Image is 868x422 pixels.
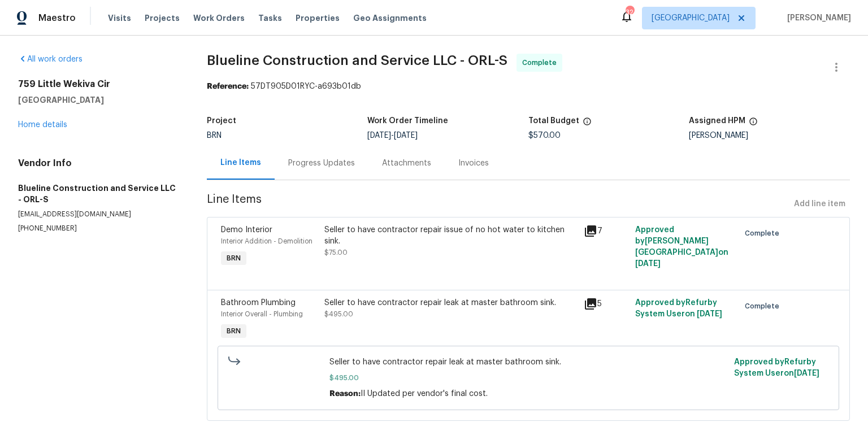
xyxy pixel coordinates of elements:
div: [PERSON_NAME] [689,132,850,140]
span: $75.00 [324,249,348,256]
span: [DATE] [367,132,391,140]
div: 5 [584,297,629,311]
span: Interior Addition - Demolition [221,238,313,245]
p: [PHONE_NUMBER] [18,224,180,233]
span: The hpm assigned to this work order. [749,117,758,132]
div: 7 [584,224,629,238]
span: $570.00 [528,132,561,140]
span: Visits [108,12,131,24]
span: Projects [145,12,180,24]
h5: Project [207,117,236,125]
span: Properties [296,12,340,24]
span: Blueline Construction and Service LLC - ORL-S [207,54,507,67]
span: [DATE] [794,369,819,377]
span: [PERSON_NAME] [783,12,851,24]
span: Complete [745,228,784,239]
span: Reason: [329,390,361,398]
span: - [367,132,418,140]
h5: Assigned HPM [689,117,745,125]
h5: Work Order Timeline [367,117,448,125]
div: Progress Updates [288,158,355,169]
span: Seller to have contractor repair leak at master bathroom sink. [329,356,727,368]
span: [DATE] [394,132,418,140]
div: Seller to have contractor repair issue of no hot water to kitchen sink. [324,224,576,247]
span: BRN [207,132,222,140]
p: [EMAIL_ADDRESS][DOMAIN_NAME] [18,210,180,219]
span: The total cost of line items that have been proposed by Opendoor. This sum includes line items th... [583,117,592,132]
span: Demo Interior [221,226,272,234]
span: Complete [522,57,561,68]
h4: Vendor Info [18,158,180,169]
span: Tasks [258,14,282,22]
span: [DATE] [635,260,661,268]
div: Attachments [382,158,431,169]
span: $495.00 [329,372,727,384]
span: Approved by Refurby System User on [734,358,819,377]
span: [GEOGRAPHIC_DATA] [652,12,730,24]
div: Line Items [220,157,261,168]
span: $495.00 [324,311,353,317]
span: II Updated per vendor's final cost. [361,390,488,398]
h5: Blueline Construction and Service LLC - ORL-S [18,182,180,205]
div: 32 [626,7,633,18]
b: Reference: [207,82,249,90]
span: Bathroom Plumbing [221,299,296,307]
span: BRN [222,325,245,337]
div: Seller to have contractor repair leak at master bathroom sink. [324,297,576,308]
span: Interior Overall - Plumbing [221,311,303,317]
h5: [GEOGRAPHIC_DATA] [18,94,180,106]
span: [DATE] [697,310,722,318]
div: 57DT905D01RYC-a693b01db [207,81,850,92]
span: Maestro [38,12,76,24]
span: Line Items [207,194,789,215]
h5: Total Budget [528,117,579,125]
span: Work Orders [193,12,245,24]
span: Geo Assignments [353,12,427,24]
a: All work orders [18,55,83,63]
span: Approved by Refurby System User on [635,299,722,318]
span: BRN [222,253,245,264]
span: Approved by [PERSON_NAME][GEOGRAPHIC_DATA] on [635,226,728,268]
a: Home details [18,121,67,129]
h2: 759 Little Wekiva Cir [18,79,180,90]
div: Invoices [458,158,489,169]
span: Complete [745,301,784,312]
